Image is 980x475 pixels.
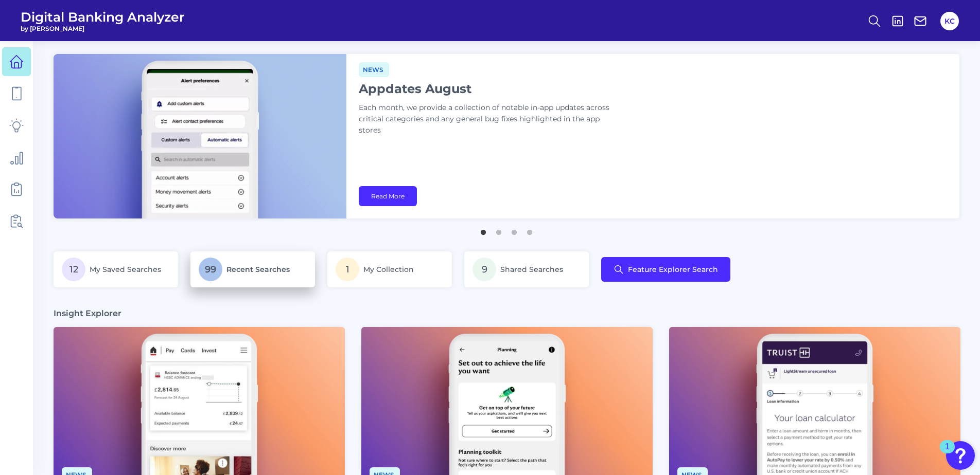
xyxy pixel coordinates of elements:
a: 9Shared Searches [464,251,589,287]
button: 2 [494,225,504,235]
a: 12My Saved Searches [54,251,178,287]
span: My Saved Searches [90,265,161,274]
p: Each month, we provide a collection of notable in-app updates across critical categories and any ... [359,102,616,136]
a: 99Recent Searches [190,251,315,287]
span: 99 [199,258,222,281]
img: bannerImg [54,54,346,218]
span: 1 [336,258,359,281]
button: 3 [509,225,519,235]
h3: Insight Explorer [54,308,121,319]
button: Feature Explorer Search [601,257,730,282]
span: Feature Explorer Search [628,265,718,273]
h1: Appdates August [359,81,616,96]
a: News [359,64,389,74]
span: My Collection [363,265,414,274]
span: 9 [472,258,496,281]
span: by [PERSON_NAME] [21,25,185,32]
span: 12 [62,258,85,281]
button: 1 [478,225,488,235]
span: News [359,62,389,77]
button: 4 [524,225,535,235]
div: 1 [945,447,950,460]
a: 1My Collection [327,251,452,287]
button: Open Resource Center, 1 new notification [946,441,975,470]
span: Shared Searches [500,265,563,274]
button: KC [940,12,959,30]
span: Recent Searches [226,265,290,274]
span: Digital Banking Analyzer [21,9,185,25]
a: Read More [359,186,417,206]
